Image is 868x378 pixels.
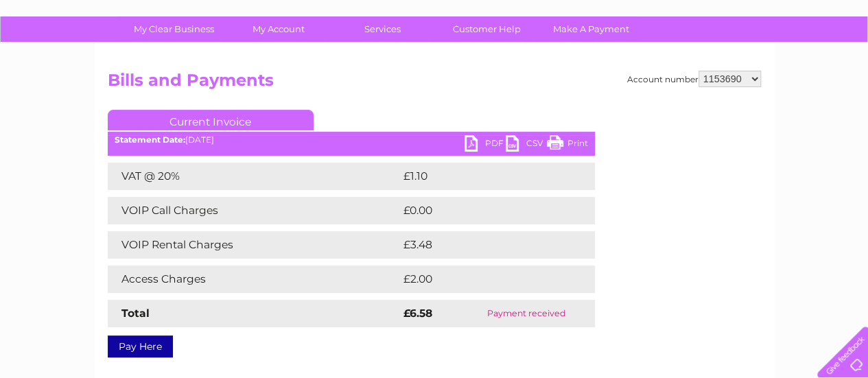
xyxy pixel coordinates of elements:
td: £3.48 [400,231,563,259]
td: VOIP Rental Charges [108,231,400,259]
img: logo.png [30,36,100,78]
a: Water [626,58,653,69]
a: CSV [506,135,547,155]
td: £0.00 [400,197,563,224]
td: Payment received [457,300,594,327]
a: Contact [777,58,810,69]
a: Blog [749,58,769,69]
a: Pay Here [108,335,173,357]
h2: Bills and Payments [108,71,761,97]
a: Customer Help [430,16,543,42]
a: My Account [222,16,335,42]
a: Energy [661,58,691,69]
div: Clear Business is a trading name of Verastar Limited (registered in [GEOGRAPHIC_DATA] No. 3667643... [110,8,759,67]
td: £2.00 [400,265,563,293]
div: Account number [627,71,761,87]
td: VOIP Call Charges [108,197,400,224]
td: Access Charges [108,265,400,293]
a: PDF [465,135,506,155]
td: VAT @ 20% [108,163,400,190]
a: Current Invoice [108,110,314,130]
strong: Total [121,307,150,320]
strong: £6.58 [403,307,432,320]
b: Statement Date: [115,134,185,145]
a: Log out [823,58,855,69]
a: Telecoms [699,58,740,69]
a: 0333 014 3131 [609,7,704,24]
a: Services [326,16,439,42]
a: Print [547,135,588,155]
td: £1.10 [400,163,559,190]
div: [DATE] [108,135,595,145]
a: Make A Payment [535,16,648,42]
a: My Clear Business [117,16,231,42]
